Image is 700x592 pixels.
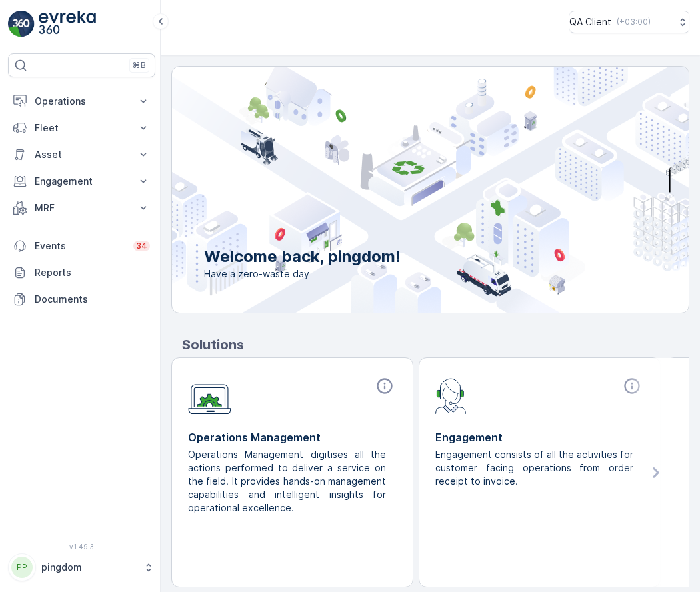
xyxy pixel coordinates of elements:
[569,11,689,33] button: QA Client(+03:00)
[35,201,129,215] p: MRF
[35,95,129,108] p: Operations
[8,115,155,141] button: Fleet
[133,60,146,71] p: ⌘B
[136,241,147,251] p: 34
[11,557,33,578] div: PP
[188,448,386,515] p: Operations Management digitises all the actions performed to deliver a service on the field. It p...
[8,553,155,581] button: PPpingdom
[8,141,155,168] button: Asset
[39,11,96,37] img: logo_light-DOdMpM7g.png
[435,448,633,488] p: Engagement consists of all the activities for customer facing operations from order receipt to in...
[8,233,155,259] a: Events34
[35,293,150,306] p: Documents
[8,286,155,313] a: Documents
[8,195,155,221] button: MRF
[204,267,401,281] span: Have a zero-waste day
[569,15,611,29] p: QA Client
[35,266,150,279] p: Reports
[8,259,155,286] a: Reports
[8,88,155,115] button: Operations
[8,543,155,551] span: v 1.49.3
[617,17,651,27] p: ( +03:00 )
[35,148,129,161] p: Asset
[182,335,689,355] p: Solutions
[204,246,401,267] p: Welcome back, pingdom!
[8,11,35,37] img: logo
[41,561,137,574] p: pingdom
[188,377,231,415] img: module-icon
[435,429,644,445] p: Engagement
[435,377,467,414] img: module-icon
[35,175,129,188] p: Engagement
[188,429,397,445] p: Operations Management
[35,121,129,135] p: Fleet
[35,239,125,253] p: Events
[8,168,155,195] button: Engagement
[112,67,689,313] img: city illustration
